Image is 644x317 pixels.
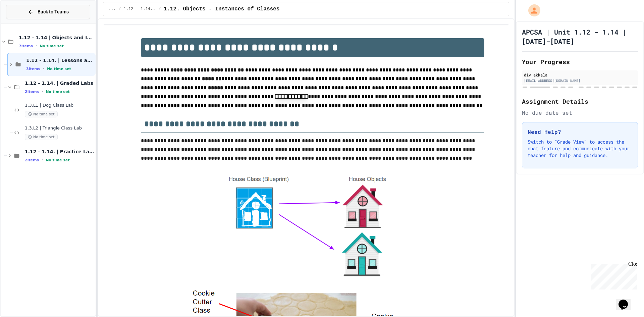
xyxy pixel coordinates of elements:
div: My Account [521,3,542,18]
span: No time set [46,90,70,94]
span: No time set [46,158,70,162]
div: div akkala [524,72,636,78]
span: No time set [47,67,71,71]
span: 1.3.L2 | Triangle Class Lab [25,125,94,131]
span: • [43,66,44,71]
div: No due date set [522,109,638,117]
span: 1.12. Objects - Instances of Classes [164,5,280,13]
h2: Your Progress [522,57,638,66]
span: • [36,43,37,49]
span: 7 items [19,44,33,48]
button: Back to Teams [6,5,90,19]
iframe: chat widget [616,290,637,310]
span: 1.12 - 1.14 | Objects and Instances of Classes [19,35,94,41]
h3: Need Help? [528,128,632,136]
iframe: chat widget [588,261,637,289]
span: / [118,6,121,12]
span: 1.12 - 1.14. | Practice Labs [25,149,94,155]
span: 2 items [25,158,39,162]
span: No time set [25,134,58,140]
span: 1.12 - 1.14. | Graded Labs [25,80,94,86]
span: 3 items [26,67,40,71]
span: 2 items [25,90,39,94]
span: • [42,157,43,163]
span: 1.12 - 1.14. | Lessons and Notes [124,6,156,12]
span: No time set [25,111,58,117]
span: / [159,6,161,12]
span: ... [109,6,116,12]
div: [EMAIL_ADDRESS][DOMAIN_NAME] [524,78,636,83]
span: Back to Teams [38,8,69,15]
span: No time set [40,44,64,48]
div: Chat with us now!Close [3,3,46,43]
p: Switch to "Grade View" to access the chat feature and communicate with your teacher for help and ... [528,139,632,159]
h2: Assignment Details [522,97,638,106]
span: 1.3.L1 | Dog Class Lab [25,103,94,108]
h1: APCSA | Unit 1.12 - 1.14 | [DATE]-[DATE] [522,27,638,46]
span: 1.12 - 1.14. | Lessons and Notes [26,57,94,63]
span: • [42,89,43,94]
